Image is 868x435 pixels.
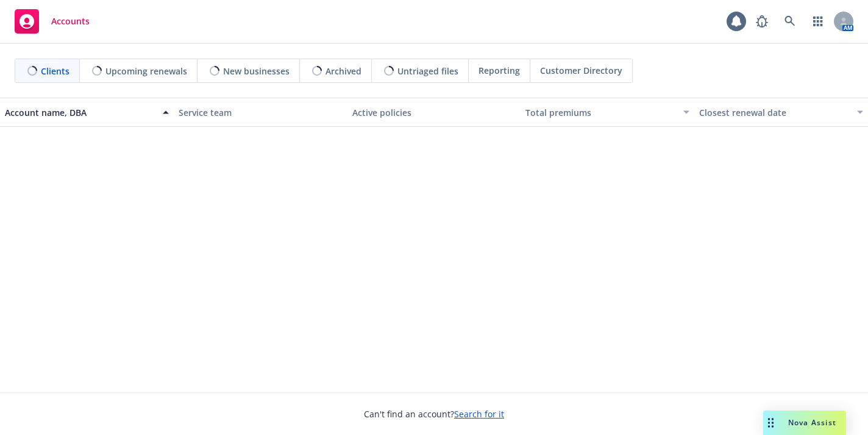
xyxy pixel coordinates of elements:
[763,411,778,435] div: Drag to move
[397,65,458,77] span: Untriaged files
[806,9,830,34] a: Switch app
[525,106,676,119] div: Total premiums
[694,98,868,127] button: Closest renewal date
[51,16,90,26] span: Accounts
[41,65,69,77] span: Clients
[105,65,187,77] span: Upcoming renewals
[174,98,347,127] button: Service team
[521,98,694,127] button: Total premiums
[5,106,155,119] div: Account name, DBA
[788,417,836,428] span: Nova Assist
[352,106,516,119] div: Active policies
[179,106,343,119] div: Service team
[223,65,290,77] span: New businesses
[10,4,94,38] a: Accounts
[540,64,622,77] span: Customer Directory
[778,9,802,34] a: Search
[347,98,521,127] button: Active policies
[750,9,774,34] a: Report a Bug
[364,408,504,420] span: Can't find an account?
[478,64,520,77] span: Reporting
[699,106,850,119] div: Closest renewal date
[763,411,846,435] button: Nova Assist
[454,408,504,420] a: Search for it
[325,65,361,77] span: Archived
